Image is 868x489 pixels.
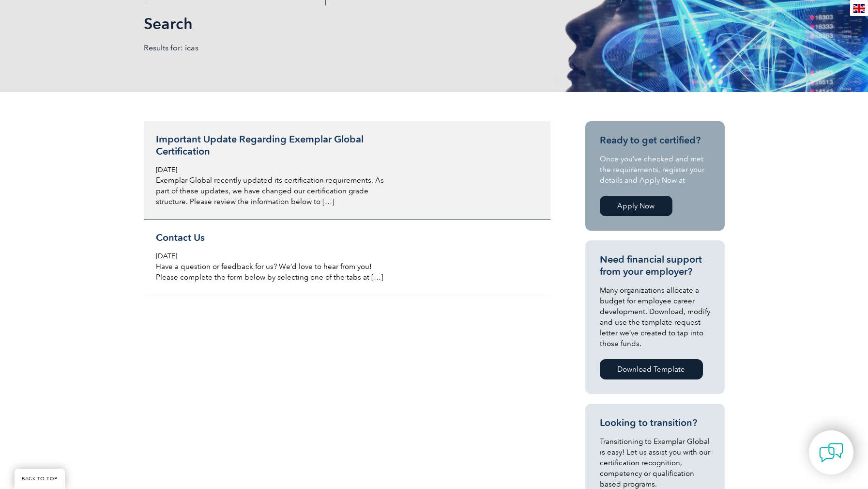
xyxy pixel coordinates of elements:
img: contact-chat.png [819,441,843,465]
a: Contact Us [DATE] Have a question or feedback for us? We’d love to hear from you! Please complete... [144,220,550,295]
span: [DATE] [156,166,177,174]
h3: Need financial support from your employer? [600,253,710,278]
p: Have a question or feedback for us? We’d love to hear from you! Please complete the form below by... [156,261,385,283]
p: Once you’ve checked and met the requirements, register your details and Apply Now at [600,154,710,186]
a: Apply Now [600,196,672,216]
h3: Important Update Regarding Exemplar Global Certification [156,133,385,158]
p: Results for: icas [144,43,434,53]
a: Important Update Regarding Exemplar Global Certification [DATE] Exemplar Global recently updated ... [144,121,550,220]
h3: Contact Us [156,232,385,244]
h1: Search [144,14,516,33]
img: en [853,4,865,13]
span: [DATE] [156,252,177,260]
h3: Ready to get certified? [600,134,710,146]
a: BACK TO TOP [15,469,65,489]
p: Exemplar Global recently updated its certification requirements. As part of these updates, we hav... [156,175,385,207]
a: Download Template [600,359,703,379]
h3: Looking to transition? [600,417,710,429]
p: Many organizations allocate a budget for employee career development. Download, modify and use th... [600,285,710,349]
